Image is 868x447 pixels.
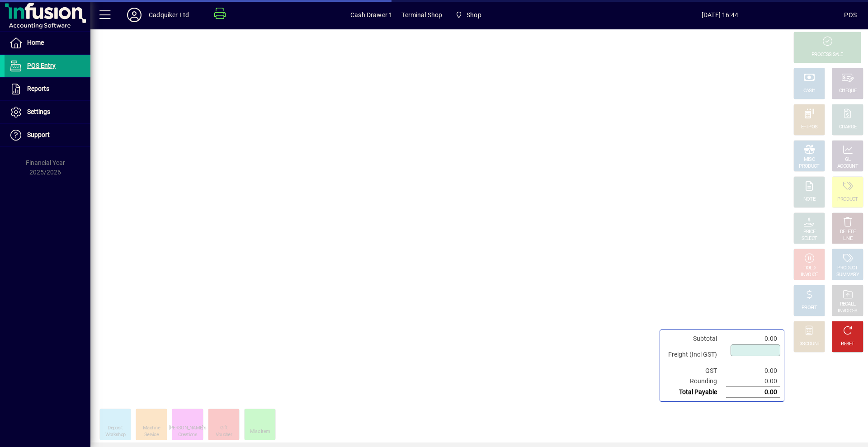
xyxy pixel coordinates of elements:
div: CASH [803,88,815,94]
div: INVOICE [801,272,817,278]
div: [PERSON_NAME]'s [169,425,207,432]
div: DISCOUNT [798,341,820,348]
div: CHEQUE [839,88,856,94]
td: 0.00 [726,366,780,376]
div: Misc Item [250,428,270,435]
span: Support [27,131,50,138]
div: PRODUCT [837,196,858,203]
div: LINE [843,235,852,242]
td: 0.00 [726,334,780,344]
div: EFTPOS [801,124,818,131]
td: Total Payable [664,387,726,398]
span: Cash Drawer 1 [350,8,392,22]
a: Support [5,124,90,146]
div: PRICE [803,229,816,235]
div: SELECT [802,235,817,242]
div: PROFIT [802,305,817,311]
div: Voucher [216,432,232,438]
td: Subtotal [664,334,726,344]
div: Workshop [105,432,125,438]
div: Service [144,432,159,438]
div: SUMMARY [836,272,859,278]
div: Creations [178,432,197,438]
td: 0.00 [726,387,780,398]
span: Shop [452,7,485,23]
td: GST [664,366,726,376]
div: RESET [841,341,854,348]
div: PRODUCT [799,163,819,170]
td: 0.00 [726,376,780,387]
button: Profile [120,7,149,23]
td: Rounding [664,376,726,387]
div: Gift [220,425,227,432]
div: RECALL [840,301,856,308]
td: Freight (Incl GST) [664,344,726,366]
div: Cadquiker Ltd [149,8,189,22]
a: Home [5,32,90,54]
div: NOTE [803,196,815,203]
div: ACCOUNT [837,163,858,170]
a: Settings [5,101,90,123]
div: DELETE [840,229,855,235]
a: Reports [5,78,90,100]
span: POS Entry [27,62,56,69]
div: GL [845,156,851,163]
span: Home [27,39,44,46]
div: MISC [804,156,815,163]
div: Machine [143,425,160,432]
span: [DATE] 16:44 [595,8,844,22]
div: Deposit [108,425,123,432]
div: PROCESS SALE [811,52,843,58]
span: Settings [27,108,50,115]
div: CHARGE [839,124,857,131]
div: PRODUCT [837,265,858,272]
div: POS [844,8,857,22]
div: HOLD [803,265,815,272]
div: INVOICES [838,308,857,315]
span: Shop [467,8,481,22]
span: Terminal Shop [401,8,442,22]
span: Reports [27,85,49,92]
